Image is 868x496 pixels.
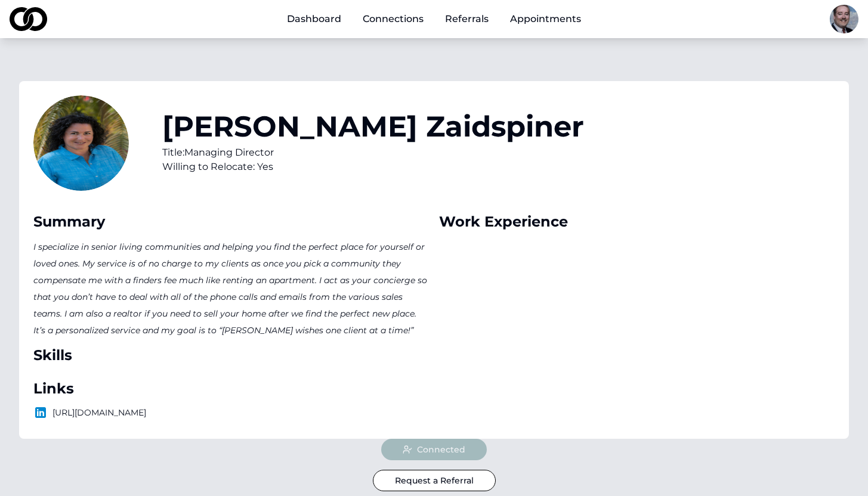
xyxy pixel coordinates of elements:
[353,7,433,31] a: Connections
[435,7,498,31] a: Referrals
[277,7,591,31] nav: Main
[33,405,430,420] p: [URL][DOMAIN_NAME]
[33,238,430,339] p: I specialize in senior living communities and helping you find the perfect place for yourself or ...
[33,379,430,398] div: Links
[10,7,47,31] img: logo
[830,5,858,33] img: 96ba5119-89f2-4365-82e5-b96b711a7174-MeGray2-profile_picture.png
[33,95,129,191] img: 05a4a188-fe2d-4077-90f1-cea053e115b0-IMG_5876-profile_picture.jpeg
[277,7,351,31] a: Dashboard
[162,160,584,174] div: Willing to Relocate: Yes
[33,346,430,365] div: Skills
[373,470,496,491] button: Request a Referral
[33,212,430,231] div: Summary
[162,112,584,141] h1: [PERSON_NAME] Zaidspiner
[33,405,48,420] img: logo
[501,7,591,31] a: Appointments
[162,145,584,160] div: Title: Managing Director
[439,212,835,231] div: Work Experience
